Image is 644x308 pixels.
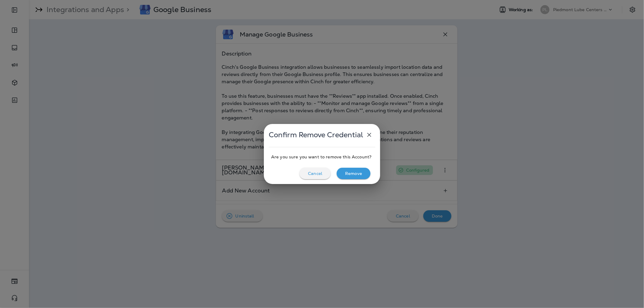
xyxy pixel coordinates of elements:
p: Cancel [308,171,322,176]
button: Cancel [300,168,331,179]
button: Remove [337,168,370,179]
p: Remove [345,171,362,176]
div: Are you sure you want to remove this Account? [271,152,373,159]
span: Confirm Remove Credential [269,130,363,139]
